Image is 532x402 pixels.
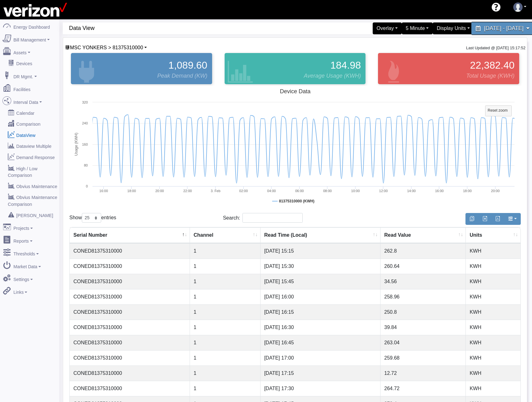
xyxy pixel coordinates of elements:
[157,72,207,80] span: Peak Demand (KW)
[466,304,520,320] td: KWH
[380,335,466,350] td: 263.04
[380,289,466,304] td: 258.96
[373,22,402,34] div: Overlay
[239,189,248,193] text: 02:00
[190,335,261,350] td: 1
[211,189,220,193] tspan: 3. Feb
[261,259,380,274] td: [DATE] 15:30
[127,189,136,193] text: 18:00
[190,243,261,259] td: 1
[82,121,88,125] text: 240
[190,320,261,335] td: 1
[190,366,261,381] td: 1
[466,350,520,366] td: KWH
[70,259,190,274] td: CONED81375310000
[70,45,143,50] span: Device List
[261,335,380,350] td: [DATE] 16:45
[84,163,88,167] text: 80
[261,304,380,320] td: [DATE] 16:15
[466,274,520,289] td: KWH
[168,58,207,73] span: 1,089.60
[70,289,190,304] td: CONED81375310000
[380,274,466,289] td: 34.56
[82,213,101,223] select: Showentries
[380,320,466,335] td: 39.84
[380,227,466,243] th: Read Value : activate to sort column ascending
[488,108,508,113] tspan: Reset zoom
[261,350,380,366] td: [DATE] 17:00
[466,335,520,350] td: KWH
[190,259,261,274] td: 1
[380,259,466,274] td: 260.64
[155,189,164,193] text: 20:00
[74,133,78,156] tspan: Usage (KWH)
[261,289,380,304] td: [DATE] 16:00
[380,243,466,259] td: 262.8
[190,304,261,320] td: 1
[330,58,361,73] span: 184.98
[504,213,521,225] button: Show/Hide Columns
[465,213,479,225] button: Copy to clipboard
[82,100,88,104] text: 320
[402,22,433,34] div: 5 Minute
[82,143,88,146] text: 160
[323,189,332,193] text: 08:00
[190,227,261,243] th: Channel : activate to sort column ascending
[478,213,491,225] button: Export to Excel
[261,320,380,335] td: [DATE] 16:30
[380,304,466,320] td: 250.8
[190,274,261,289] td: 1
[466,46,525,50] small: Last Updated @ [DATE] 15:17:52
[65,45,147,50] a: MSC YONKERS > 81375310000
[183,189,192,193] text: 22:00
[491,189,500,193] text: 20:00
[70,350,190,366] td: CONED81375310000
[380,381,466,396] td: 264.72
[491,213,504,225] button: Generate PDF
[295,189,304,193] text: 06:00
[380,366,466,381] td: 12.72
[70,304,190,320] td: CONED81375310000
[70,320,190,335] td: CONED81375310000
[351,189,360,193] text: 10:00
[304,72,361,80] span: Average Usage (KWH)
[484,25,523,31] span: [DATE] - [DATE]
[466,259,520,274] td: KWH
[279,199,314,203] tspan: 81375310000 (KWH)
[261,274,380,289] td: [DATE] 15:45
[99,189,108,193] text: 16:00
[380,350,466,366] td: 259.68
[70,227,190,243] th: Serial Number : activate to sort column descending
[280,88,311,94] tspan: Device Data
[261,366,380,381] td: [DATE] 17:15
[407,189,416,193] text: 14:00
[69,22,298,34] span: Data View
[435,189,444,193] text: 16:00
[466,227,520,243] th: Units : activate to sort column ascending
[190,350,261,366] td: 1
[466,72,515,80] span: Total Usage (KWH)
[70,381,190,396] td: CONED81375310000
[513,2,523,12] img: user-3.svg
[463,189,472,193] text: 18:00
[223,213,303,223] label: Search:
[261,243,380,259] td: [DATE] 15:15
[70,243,190,259] td: CONED81375310000
[379,189,388,193] text: 12:00
[69,213,116,223] label: Show entries
[242,213,303,223] input: Search:
[86,184,88,188] text: 0
[466,366,520,381] td: KWH
[267,189,276,193] text: 04:00
[70,335,190,350] td: CONED81375310000
[470,58,515,73] span: 22,382.40
[70,274,190,289] td: CONED81375310000
[190,289,261,304] td: 1
[70,366,190,381] td: CONED81375310000
[433,22,474,34] div: Display Units
[466,320,520,335] td: KWH
[261,227,380,243] th: Read Time (Local) : activate to sort column ascending
[466,381,520,396] td: KWH
[190,381,261,396] td: 1
[261,381,380,396] td: [DATE] 17:30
